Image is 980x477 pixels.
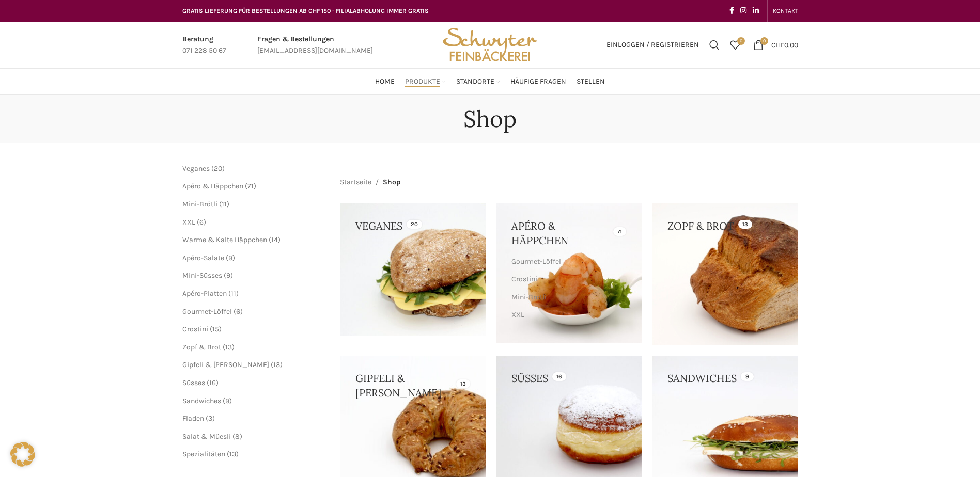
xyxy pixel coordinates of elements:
[577,77,605,87] span: Stellen
[257,34,373,57] a: Infobox link
[182,378,205,387] a: Süsses
[271,235,278,244] span: 14
[182,414,204,423] a: Fladen
[228,253,232,262] span: 9
[225,343,232,352] span: 13
[177,71,803,92] div: Main navigation
[182,289,227,298] a: Apéro-Platten
[182,325,208,333] a: Crostini
[340,177,371,188] a: Startseite
[226,271,230,280] span: 9
[182,182,243,190] a: Apéro & Häppchen
[456,71,500,92] a: Standorte
[456,77,494,87] span: Standorte
[704,35,725,55] a: Suchen
[510,77,566,87] span: Häufige Fragen
[182,200,217,209] a: Mini-Brötli
[463,105,517,133] h1: Shop
[750,4,762,18] a: Linkedin social link
[760,37,768,45] span: 0
[182,450,225,458] a: Spezialitäten
[229,450,236,458] span: 13
[199,218,204,227] span: 6
[405,77,440,87] span: Produkte
[511,306,624,324] a: XXL
[511,289,624,306] a: Mini-Brötli
[439,40,540,49] a: Site logo
[771,40,798,49] bdi: 0.00
[182,34,226,57] a: Infobox link
[208,414,212,423] span: 3
[725,35,745,55] a: 0
[235,432,240,441] span: 8
[182,7,429,14] span: GRATIS LIEFERUNG FÜR BESTELLUNGEN AB CHF 150 - FILIALABHOLUNG IMMER GRATIS
[577,71,605,92] a: Stellen
[405,71,446,92] a: Produkte
[726,4,737,18] a: Facebook social link
[209,378,216,387] span: 16
[182,235,267,244] a: Warme & Kalte Häppchen
[182,271,222,280] a: Mini-Süsses
[737,4,750,18] a: Instagram social link
[247,182,254,190] span: 71
[182,360,269,369] a: Gipfeli & [PERSON_NAME]
[182,253,224,262] a: Apéro-Salate
[214,164,222,173] span: 20
[510,71,566,92] a: Häufige Fragen
[182,396,221,405] a: Sandwiches
[182,343,221,352] a: Zopf & Brot
[737,37,745,45] span: 0
[182,218,195,227] a: XXL
[768,1,803,21] div: Secondary navigation
[231,289,236,298] span: 11
[383,177,400,188] span: Shop
[771,40,784,49] span: CHF
[225,396,229,405] span: 9
[182,307,232,316] a: Gourmet-Löffel
[182,164,210,173] a: Veganes
[725,35,745,55] div: Meine Wunschliste
[511,271,624,288] a: Crostini
[773,7,798,14] span: KONTAKT
[273,360,280,369] span: 13
[606,41,699,49] span: Einloggen / Registrieren
[439,22,540,68] img: Bäckerei Schwyter
[511,324,624,341] a: Warme & Kalte Häppchen
[222,200,227,209] span: 11
[773,1,798,21] a: KONTAKT
[375,77,395,87] span: Home
[212,325,219,333] span: 15
[236,307,240,316] span: 6
[511,253,624,271] a: Gourmet-Löffel
[375,71,395,92] a: Home
[601,35,704,55] a: Einloggen / Registrieren
[182,432,231,441] a: Salat & Müesli
[748,35,803,55] a: 0 CHF0.00
[340,177,400,188] nav: Breadcrumb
